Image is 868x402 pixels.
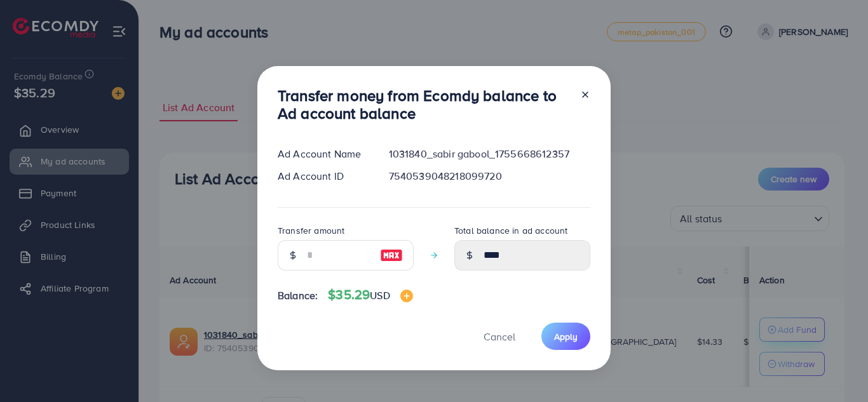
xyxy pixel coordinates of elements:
[380,248,403,263] img: image
[278,224,344,237] label: Transfer amount
[554,330,578,343] span: Apply
[268,147,379,161] div: Ad Account Name
[541,323,590,350] button: Apply
[484,330,515,344] span: Cancel
[328,287,412,303] h4: $35.29
[400,290,413,302] img: image
[379,147,600,161] div: 1031840_sabir gabool_1755668612357
[278,288,318,303] span: Balance:
[278,86,570,123] h3: Transfer money from Ecomdy balance to Ad account balance
[379,169,600,184] div: 7540539048218099720
[268,169,379,184] div: Ad Account ID
[370,288,390,302] span: USD
[454,224,567,237] label: Total balance in ad account
[468,323,531,350] button: Cancel
[814,345,858,392] iframe: Chat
